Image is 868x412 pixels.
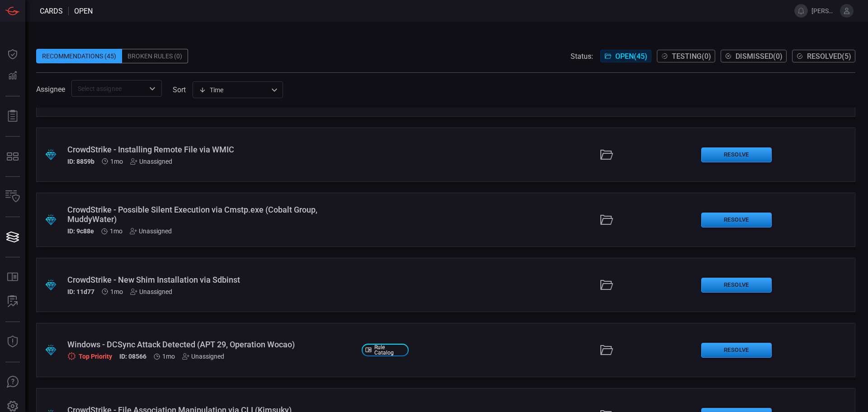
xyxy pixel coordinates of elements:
button: Detections [2,65,24,87]
div: CrowdStrike - Possible Silent Execution via Cmstp.exe (Cobalt Group, MuddyWater) [67,205,354,224]
button: Testing(0) [657,50,715,62]
button: ALERT ANALYSIS [2,291,24,313]
h5: ID: 9c88e [67,227,94,235]
button: Resolve [701,147,772,162]
h5: ID: 11d77 [67,288,94,295]
span: Resolved ( 5 ) [807,52,851,61]
button: Inventory [2,186,24,208]
input: Select assignee [74,83,144,94]
div: Broken Rules (0) [122,49,188,63]
button: Resolve [701,343,772,358]
span: open [74,7,93,15]
span: Rule Catalog [374,345,405,355]
button: Rule Catalog [2,266,24,288]
div: Unassigned [130,158,172,165]
button: Reports [2,105,24,127]
span: Assignee [36,85,65,94]
span: Cards [40,7,63,15]
span: Testing ( 0 ) [672,52,711,61]
span: Aug 19, 2025 5:24 AM [162,353,175,360]
div: Windows - DCSync Attack Detected (APT 29, Operation Wocao) [67,340,354,349]
button: Resolve [701,278,772,293]
button: Ask Us A Question [2,371,24,393]
label: sort [173,85,186,94]
button: Dashboard [2,43,24,65]
span: Aug 19, 2025 5:24 AM [110,288,123,295]
button: MITRE - Detection Posture [2,146,24,167]
div: CrowdStrike - Installing Remote File via WMIC [67,145,354,154]
button: Dismissed(0) [721,50,787,62]
div: Unassigned [182,353,224,360]
div: Unassigned [130,288,172,295]
button: Resolve [701,213,772,227]
h5: ID: 8859b [67,158,94,165]
button: Open(45) [600,50,651,62]
button: Open [146,82,159,95]
span: [PERSON_NAME].[PERSON_NAME] [811,7,836,14]
div: Recommendations (45) [36,49,122,63]
h5: ID: 08566 [119,353,146,360]
span: Aug 19, 2025 5:24 AM [110,158,123,165]
button: Resolved(5) [792,50,855,62]
div: CrowdStrike - New Shim Installation via Sdbinst [67,275,354,284]
button: Cards [2,226,24,248]
div: Unassigned [130,227,172,235]
span: Open ( 45 ) [615,52,647,61]
span: Dismissed ( 0 ) [736,52,783,61]
span: Aug 19, 2025 5:24 AM [110,227,123,235]
span: Status: [571,52,593,61]
div: Time [199,85,269,95]
button: Threat Intelligence [2,331,24,353]
div: Top Priority [67,352,112,360]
